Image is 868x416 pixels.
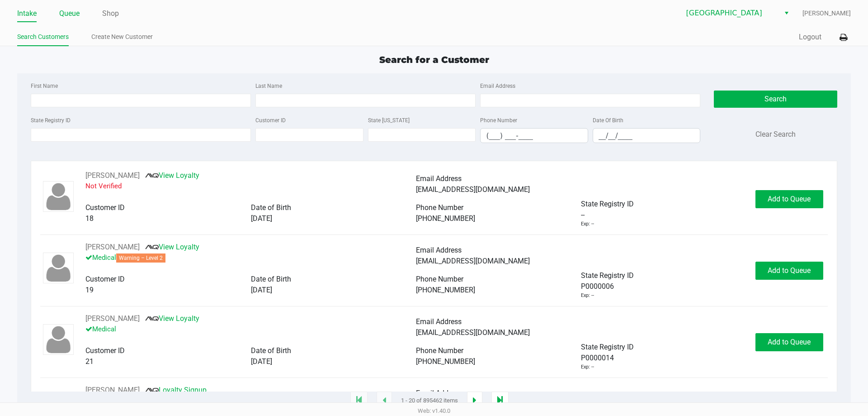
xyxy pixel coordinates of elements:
[91,31,153,43] a: Create New Customer
[768,195,811,203] span: Add to Queue
[145,386,207,394] a: Loyalty Signup
[85,203,125,212] span: Customer ID
[416,357,475,366] span: [PHONE_NUMBER]
[145,171,199,180] a: View Loyalty
[768,266,811,275] span: Add to Queue
[593,116,623,124] label: Date Of Birth
[102,7,119,20] a: Shop
[251,357,272,366] span: [DATE]
[416,328,530,337] span: [EMAIL_ADDRESS][DOMAIN_NAME]
[755,333,823,351] button: Add to Queue
[481,129,588,143] input: Format: (999) 999-9999
[416,317,462,326] span: Email Address
[85,385,140,396] button: See customer info
[85,170,140,181] button: See customer info
[251,346,291,355] span: Date of Birth
[593,129,700,143] input: Format: MM/DD/YYYY
[416,275,463,283] span: Phone Number
[59,7,80,20] a: Queue
[480,82,515,90] label: Email Address
[255,82,282,90] label: Last Name
[350,392,368,410] app-submit-button: Move to first page
[416,389,462,397] span: Email Address
[377,392,392,410] app-submit-button: Previous
[416,203,463,212] span: Phone Number
[17,7,37,20] a: Intake
[17,31,69,43] a: Search Customers
[755,262,823,280] button: Add to Queue
[85,253,416,263] p: Medical
[581,281,614,292] span: P0000006
[251,203,291,212] span: Date of Birth
[85,357,94,366] span: 21
[491,392,509,410] app-submit-button: Move to last page
[581,292,594,300] div: Exp: --
[85,242,140,253] button: See customer info
[416,214,475,223] span: [PHONE_NUMBER]
[31,116,71,124] label: State Registry ID
[251,275,291,283] span: Date of Birth
[145,243,199,251] a: View Loyalty
[116,253,165,263] span: Warning – Level 2
[581,363,594,371] div: Exp: --
[418,407,450,414] span: Web: v1.40.0
[145,314,199,323] a: View Loyalty
[480,128,588,143] kendo-maskedtextbox: Format: (999) 999-9999
[780,5,793,21] button: Select
[85,275,125,283] span: Customer ID
[85,346,125,355] span: Customer ID
[368,116,410,124] label: State [US_STATE]
[581,200,634,208] span: State Registry ID
[802,9,851,18] span: [PERSON_NAME]
[581,353,614,363] span: P0000014
[799,32,821,43] button: Logout
[416,257,530,265] span: [EMAIL_ADDRESS][DOMAIN_NAME]
[467,392,482,410] app-submit-button: Next
[755,129,796,140] button: Clear Search
[401,396,458,405] span: 1 - 20 of 895462 items
[85,313,140,324] button: See customer info
[251,214,272,223] span: [DATE]
[714,91,837,108] button: Search
[379,54,489,65] span: Search for a Customer
[581,210,585,220] span: --
[416,174,462,183] span: Email Address
[416,185,530,194] span: [EMAIL_ADDRESS][DOMAIN_NAME]
[85,181,416,191] p: Not Verified
[31,82,58,90] label: First Name
[581,271,634,280] span: State Registry ID
[755,190,823,208] button: Add to Queue
[480,116,517,124] label: Phone Number
[593,128,701,143] kendo-maskedtextbox: Format: MM/DD/YYYY
[416,246,462,254] span: Email Address
[768,338,811,346] span: Add to Queue
[416,286,475,294] span: [PHONE_NUMBER]
[416,346,463,355] span: Phone Number
[581,343,634,351] span: State Registry ID
[581,220,594,228] div: Exp: --
[686,8,774,19] span: [GEOGRAPHIC_DATA]
[85,214,94,223] span: 18
[255,116,286,124] label: Customer ID
[251,286,272,294] span: [DATE]
[85,324,416,335] p: Medical
[85,286,94,294] span: 19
